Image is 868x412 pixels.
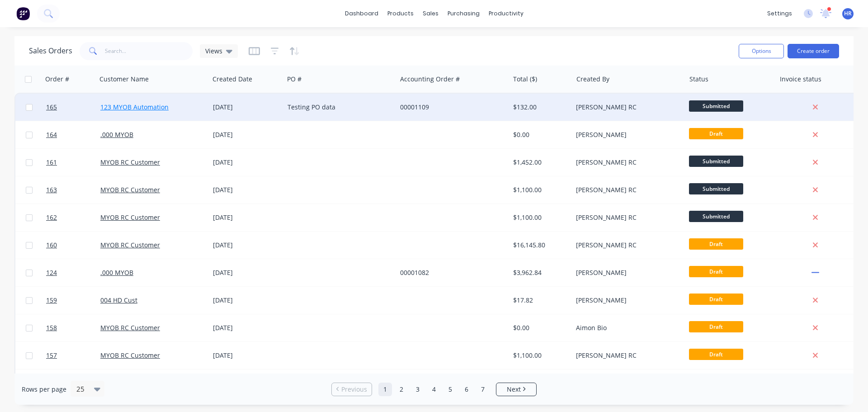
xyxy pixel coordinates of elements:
span: Draft [689,128,743,139]
a: Page 3 [411,383,425,396]
a: 63 [46,369,100,397]
div: [PERSON_NAME] [576,268,676,277]
div: [DATE] [213,103,280,112]
a: Page 7 [476,383,490,396]
span: 164 [46,130,57,139]
div: [DATE] [213,130,280,139]
div: [PERSON_NAME] RC [576,213,676,222]
div: Created By [576,75,609,84]
div: [PERSON_NAME] RC [576,241,676,250]
span: Views [205,46,222,56]
a: 162 [46,204,100,231]
a: 123 MYOB Automation [100,103,169,111]
div: $1,100.00 [513,213,566,222]
span: 165 [46,103,57,112]
a: Page 5 [443,383,457,396]
a: Page 2 [395,383,408,396]
div: 00001082 [400,268,500,277]
a: 164 [46,121,100,148]
span: 157 [46,351,57,360]
a: MYOB RC Customer [100,351,160,360]
div: [PERSON_NAME] RC [576,351,676,360]
a: MYOB RC Customer [100,185,160,194]
div: sales [418,7,443,20]
a: MYOB RC Customer [100,158,160,166]
span: 159 [46,296,57,305]
a: dashboard [340,7,383,20]
span: Draft [689,349,743,360]
div: Aimon Bio [576,323,676,332]
div: $132.00 [513,103,566,112]
span: Submitted [689,211,743,222]
a: 157 [46,342,100,369]
span: Next [507,385,521,394]
span: Draft [689,266,743,277]
div: [DATE] [213,241,280,250]
div: [DATE] [213,296,280,305]
span: 158 [46,323,57,332]
span: Previous [341,385,367,394]
div: [DATE] [213,268,280,277]
div: 00001109 [400,103,500,112]
a: 161 [46,149,100,176]
span: Submitted [689,183,743,194]
a: 158 [46,314,100,341]
input: Search... [105,42,193,60]
img: Factory [16,7,30,20]
div: purchasing [443,7,484,20]
div: products [383,7,418,20]
div: PO # [287,75,302,84]
a: Page 1 is your current page [378,383,392,396]
a: 004 HD Cust [100,296,137,304]
span: Submitted [689,100,743,112]
div: $16,145.80 [513,241,566,250]
a: MYOB RC Customer [100,241,160,249]
span: Rows per page [22,385,66,394]
a: .000 MYOB [100,268,133,277]
div: [PERSON_NAME] RC [576,103,676,112]
span: Submitted [689,156,743,167]
div: Total ($) [513,75,537,84]
div: [PERSON_NAME] [576,296,676,305]
a: Page 4 [427,383,441,396]
span: 161 [46,158,57,167]
div: Created Date [212,75,252,84]
div: [DATE] [213,185,280,194]
a: 160 [46,232,100,259]
div: [PERSON_NAME] RC [576,185,676,194]
div: $1,452.00 [513,158,566,167]
span: 162 [46,213,57,222]
div: Testing PO data [288,103,388,112]
a: MYOB RC Customer [100,323,160,332]
a: 163 [46,176,100,204]
span: Draft [689,294,743,305]
div: $17.82 [513,296,566,305]
h1: Sales Orders [29,47,72,55]
div: [DATE] [213,213,280,222]
ul: Pagination [328,383,540,396]
a: Page 6 [460,383,473,396]
a: MYOB RC Customer [100,213,160,222]
div: Status [689,75,708,84]
span: Draft [689,238,743,250]
div: $1,100.00 [513,351,566,360]
a: Next page [496,385,536,394]
div: [DATE] [213,351,280,360]
a: .000 MYOB [100,130,133,139]
span: Draft [689,321,743,332]
a: 159 [46,287,100,314]
span: HR [844,9,852,18]
div: $0.00 [513,130,566,139]
div: [PERSON_NAME] RC [576,158,676,167]
div: Invoice status [780,75,821,84]
div: Order # [45,75,69,84]
button: Create order [788,44,839,58]
span: 124 [46,268,57,277]
a: 165 [46,94,100,121]
div: $3,962.84 [513,268,566,277]
span: 160 [46,241,57,250]
a: Previous page [332,385,372,394]
div: [DATE] [213,323,280,332]
div: settings [763,7,797,20]
div: $0.00 [513,323,566,332]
